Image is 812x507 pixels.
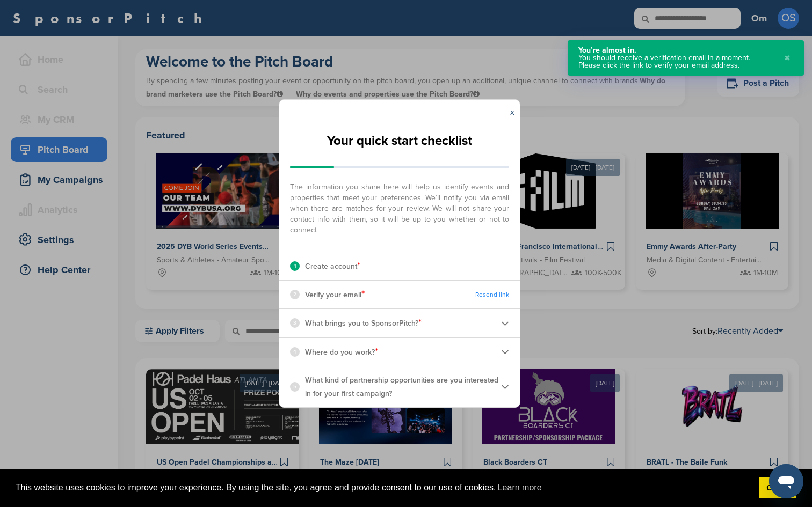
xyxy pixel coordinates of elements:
a: x [510,107,514,117]
h2: Your quick start checklist [327,129,472,153]
p: Where do you work? [305,345,378,359]
div: 3 [290,318,300,328]
div: 1 [290,261,300,271]
img: Checklist arrow 2 [501,319,509,327]
div: You should receive a verification email in a moment. Please click the link to verify your email a... [578,54,773,69]
div: 2 [290,290,300,299]
div: 4 [290,347,300,357]
p: Create account [305,259,360,273]
span: The information you share here will help us identify events and properties that meet your prefere... [290,177,509,236]
div: You’re almost in. [578,47,773,54]
a: Resend link [475,291,509,299]
div: 5 [290,382,300,392]
button: Close [781,47,793,69]
iframe: Button to launch messaging window [769,464,803,498]
p: What brings you to SponsorPitch? [305,316,422,330]
a: learn more about cookies [496,480,543,496]
img: Checklist arrow 2 [501,348,509,356]
a: dismiss cookie message [759,477,796,499]
p: Verify your email [305,288,365,302]
p: What kind of partnership opportunities are you interested in for your first campaign? [305,373,501,400]
img: Checklist arrow 2 [501,383,509,391]
span: This website uses cookies to improve your experience. By using the site, you agree and provide co... [16,480,751,496]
